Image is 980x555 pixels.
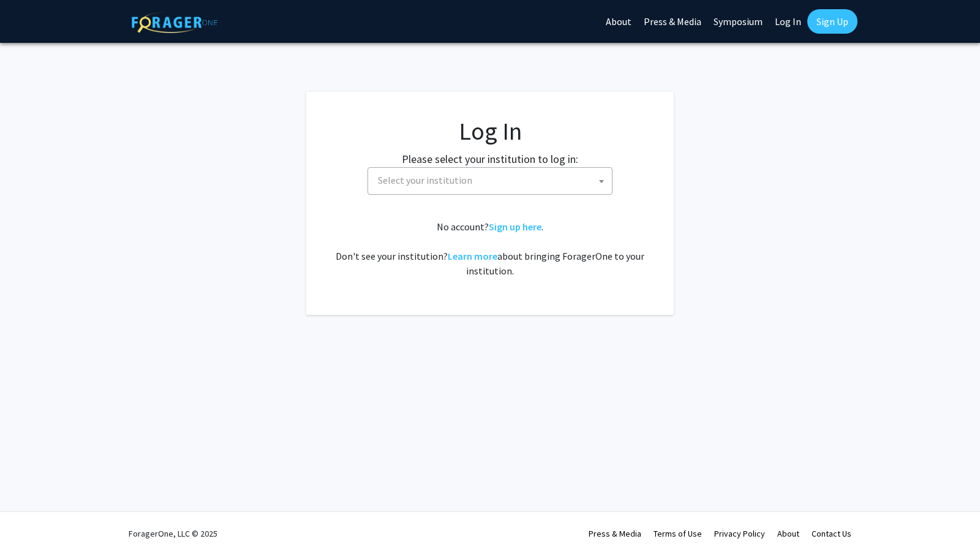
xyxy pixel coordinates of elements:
[807,9,858,34] a: Sign Up
[373,168,612,193] span: Select your institution
[378,174,472,186] span: Select your institution
[489,221,541,233] a: Sign up here
[812,528,851,539] a: Contact Us
[714,528,765,539] a: Privacy Policy
[654,528,702,539] a: Terms of Use
[331,219,649,278] div: No account? . Don't see your institution? about bringing ForagerOne to your institution.
[448,250,497,262] a: Learn more about bringing ForagerOne to your institution
[402,151,578,167] label: Please select your institution to log in:
[129,512,217,555] div: ForagerOne, LLC © 2025
[132,12,217,33] img: ForagerOne Logo
[589,528,641,539] a: Press & Media
[777,528,799,539] a: About
[367,167,612,195] span: Select your institution
[331,116,649,146] h1: Log In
